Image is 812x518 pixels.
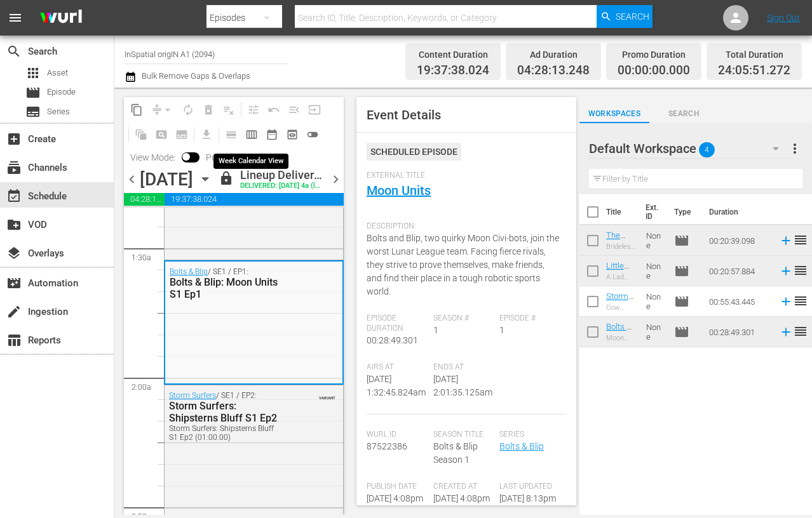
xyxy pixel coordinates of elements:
[367,222,560,232] span: Description:
[433,441,478,465] span: Bolts & Blip Season 1
[165,193,344,206] span: 19:37:38.024
[618,46,690,63] div: Promo Duration
[606,303,636,312] div: Cow Bombie
[306,128,319,141] span: toggle_off
[245,128,258,141] span: calendar_view_week_outlined
[433,314,494,324] span: Season #
[302,124,323,145] span: 24 hours Lineup View is OFF
[718,63,790,78] span: 24:05:51.272
[169,424,284,442] div: Storm Surfers: Shipsterns Bluff S1 Ep2 (01:00:00)
[704,256,774,286] td: 00:20:57.884
[517,46,590,63] div: Ad Duration
[6,304,22,319] span: Ingestion
[367,143,461,161] div: Scheduled Episode
[367,171,560,181] span: External Title
[367,107,441,123] span: Event Details
[606,194,638,230] th: Title
[6,333,22,348] span: Reports
[417,46,489,63] div: Content Duration
[126,100,147,120] span: Copy Lineup
[6,44,22,59] span: Search
[606,291,634,339] a: Storm Surfers: Cow Bombie S1 Ep1
[126,122,151,147] span: Refresh All Search Blocks
[124,152,182,163] span: View Mode:
[151,124,172,145] span: Create Search Block
[328,171,344,187] span: chevron_right
[499,441,544,451] a: Bolts & Blip
[787,133,802,164] button: more_vert
[606,261,635,318] a: Little Rascals A Lad And A Lamp S1 Ep1
[767,13,800,23] a: Sign Out
[499,482,560,492] span: Last Updated
[198,100,219,120] span: Select an event to delete
[6,131,22,147] span: Create
[641,286,669,317] td: None
[701,194,778,230] th: Duration
[6,246,22,261] span: Overlays
[240,168,323,182] div: Lineup Delivered
[47,67,68,79] span: Asset
[367,335,418,345] span: 00:28:49.301
[130,103,143,116] span: content_copy
[264,100,284,120] span: Revert to Primary Episode
[638,194,667,230] th: Ext. ID
[367,314,427,334] span: Episode Duration
[793,324,808,339] span: reorder
[6,189,22,204] span: Schedule
[499,314,560,324] span: Episode #
[30,3,91,33] img: ans4CAIJ8jUAAAAAAAAAAAAAAAAAAAAAAAAgQb4GAAAAAAAAAAAAAAAAAAAAAAAAJMjXAAAAAAAAAAAAAAAAAAAAAAAAgAT5G...
[606,230,636,297] a: The Three Stooges Brideless Groom S1 Ep1
[147,100,178,120] span: Remove Gaps & Overlaps
[284,100,304,120] span: Fill episodes with ad slates
[192,122,217,147] span: Download as CSV
[433,482,494,492] span: Created At
[169,391,216,400] a: Storm Surfers
[618,63,690,78] span: 00:00:00.000
[25,85,41,100] span: Episode
[367,493,423,503] span: [DATE] 4:08pm
[124,171,140,187] span: chevron_left
[779,264,793,278] svg: Add to Schedule
[304,100,325,120] span: Update Metadata from Key Asset
[47,86,76,98] span: Episode
[367,233,559,296] span: Bolts and Blip, two quirky Moon Civi-bots, join the worst Lunar League team. Facing fierce rivals...
[674,233,689,248] span: Episode
[25,104,41,119] span: Series
[170,267,208,276] a: Bolts & Blip
[517,63,590,78] span: 04:28:13.248
[779,325,793,339] svg: Add to Schedule
[704,317,774,347] td: 00:28:49.301
[286,128,299,141] span: preview_outlined
[704,286,774,317] td: 00:55:43.445
[641,225,669,256] td: None
[200,152,251,163] span: Published
[606,334,636,342] div: Moon Units
[699,136,715,163] span: 4
[6,276,22,291] span: Automation
[433,430,494,440] span: Season Title
[674,324,689,340] span: Episode
[47,105,70,118] span: Series
[499,493,556,503] span: [DATE] 8:13pm
[718,46,790,63] div: Total Duration
[589,131,791,166] div: Default Workspace
[787,141,802,156] span: more_vert
[170,267,283,300] div: / SE1 / EP1:
[433,325,438,335] span: 1
[239,97,264,122] span: Customize Events
[367,374,426,397] span: [DATE] 1:32:45.824am
[6,160,22,175] span: Channels
[367,482,427,492] span: Publish Date
[433,374,492,397] span: [DATE] 2:01:35.125am
[219,171,234,186] span: lock
[25,65,41,81] span: Asset
[170,276,283,300] div: Bolts & Blip: Moon Units S1 Ep1
[793,232,808,248] span: reorder
[674,294,689,309] span: Episode
[178,100,198,120] span: Loop Content
[597,5,653,28] button: Search
[6,217,22,232] span: VOD
[793,263,808,278] span: reorder
[433,362,494,373] span: Ends At
[169,400,284,424] div: Storm Surfers: Shipsterns Bluff S1 Ep2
